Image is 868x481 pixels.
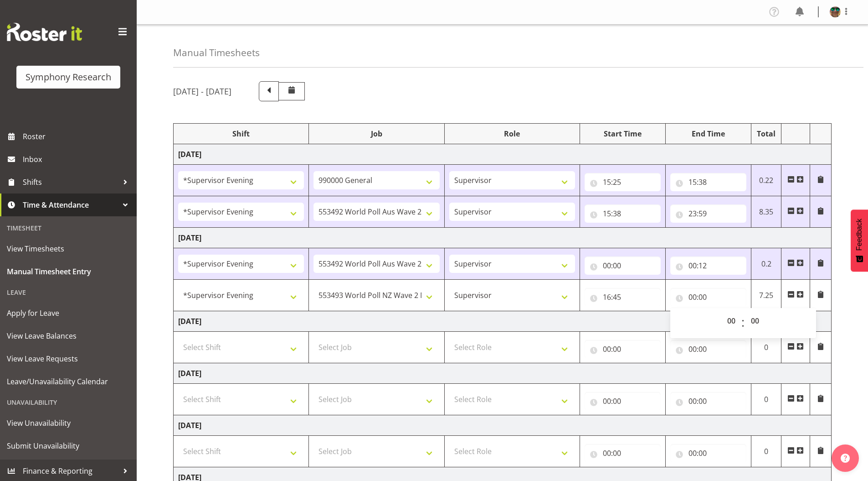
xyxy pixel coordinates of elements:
[7,306,130,320] span: Apply for Leave
[751,280,781,311] td: 7.25
[855,219,863,251] span: Feedback
[174,144,832,165] td: [DATE]
[670,392,746,410] input: Click to select...
[174,415,832,436] td: [DATE]
[756,128,777,139] div: Total
[2,370,134,393] a: Leave/Unavailability Calendar
[670,288,746,306] input: Click to select...
[313,128,439,139] div: Job
[7,416,130,430] span: View Unavailability
[7,375,130,388] span: Leave/Unavailability Calendar
[2,347,134,370] a: View Leave Requests
[751,332,781,363] td: 0
[751,436,781,467] td: 0
[174,363,832,384] td: [DATE]
[7,242,130,256] span: View Timesheets
[751,248,781,280] td: 0.2
[2,283,134,302] div: Leave
[2,324,134,347] a: View Leave Balances
[2,237,134,260] a: View Timesheets
[670,340,746,358] input: Click to select...
[751,196,781,228] td: 8.35
[7,265,130,278] span: Manual Timesheet Entry
[173,86,231,96] h5: [DATE] - [DATE]
[2,412,134,434] a: View Unavailability
[7,439,130,453] span: Submit Unavailability
[173,47,260,58] h4: Manual Timesheets
[174,311,832,332] td: [DATE]
[26,70,111,84] div: Symphony Research
[2,260,134,283] a: Manual Timesheet Entry
[2,219,134,237] div: Timesheet
[2,302,134,324] a: Apply for Leave
[830,6,841,17] img: said-a-husainf550afc858a57597b0cc8f557ce64376.png
[23,130,132,143] span: Roster
[7,23,82,41] img: Rosterit website logo
[2,393,134,412] div: Unavailability
[585,256,661,275] input: Click to select...
[7,329,130,343] span: View Leave Balances
[585,288,661,306] input: Click to select...
[751,384,781,415] td: 0
[751,165,781,196] td: 0.22
[585,340,661,358] input: Click to select...
[841,454,850,463] img: help-xxl-2.png
[670,256,746,275] input: Click to select...
[585,173,661,191] input: Click to select...
[585,392,661,410] input: Click to select...
[23,198,118,212] span: Time & Attendance
[23,152,132,166] span: Inbox
[670,173,746,191] input: Click to select...
[585,444,661,462] input: Click to select...
[670,128,746,139] div: End Time
[2,434,134,457] a: Submit Unavailability
[23,464,118,478] span: Finance & Reporting
[178,128,304,139] div: Shift
[585,128,661,139] div: Start Time
[670,204,746,223] input: Click to select...
[741,312,745,335] span: :
[7,352,130,366] span: View Leave Requests
[23,175,118,189] span: Shifts
[670,444,746,462] input: Click to select...
[174,228,832,248] td: [DATE]
[585,204,661,223] input: Click to select...
[449,128,575,139] div: Role
[851,209,868,272] button: Feedback - Show survey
